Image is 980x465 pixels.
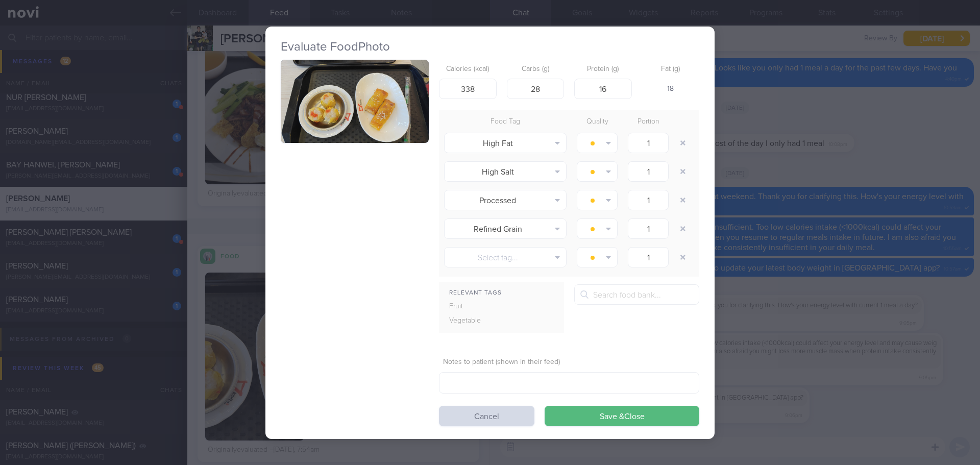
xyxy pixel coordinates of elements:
button: Refined Grain [444,218,567,239]
input: 1.0 [628,161,669,182]
label: Protein (g) [578,65,628,74]
div: Portion [623,115,674,129]
label: Carbs (g) [511,65,560,74]
button: High Fat [444,133,567,153]
div: Food Tag [439,115,572,129]
button: Select tag... [444,247,567,267]
input: 33 [507,79,565,99]
label: Calories (kcal) [443,65,493,74]
input: Search food bank... [574,284,699,305]
button: Cancel [439,406,534,426]
label: Notes to patient (shown in their feed) [443,358,695,367]
input: 250 [439,79,497,99]
div: Relevant Tags [439,287,564,300]
input: 9 [574,79,632,99]
div: Fruit [439,300,504,314]
h2: Evaluate Food Photo [281,39,699,55]
input: 1.0 [628,133,669,153]
button: Processed [444,190,567,210]
button: High Salt [444,161,567,182]
div: 18 [642,79,700,100]
div: Vegetable [439,314,504,328]
input: 1.0 [628,247,669,267]
div: Quality [572,115,623,129]
input: 1.0 [628,190,669,210]
label: Fat (g) [646,65,696,74]
input: 1.0 [628,218,669,239]
button: Save &Close [545,406,699,426]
